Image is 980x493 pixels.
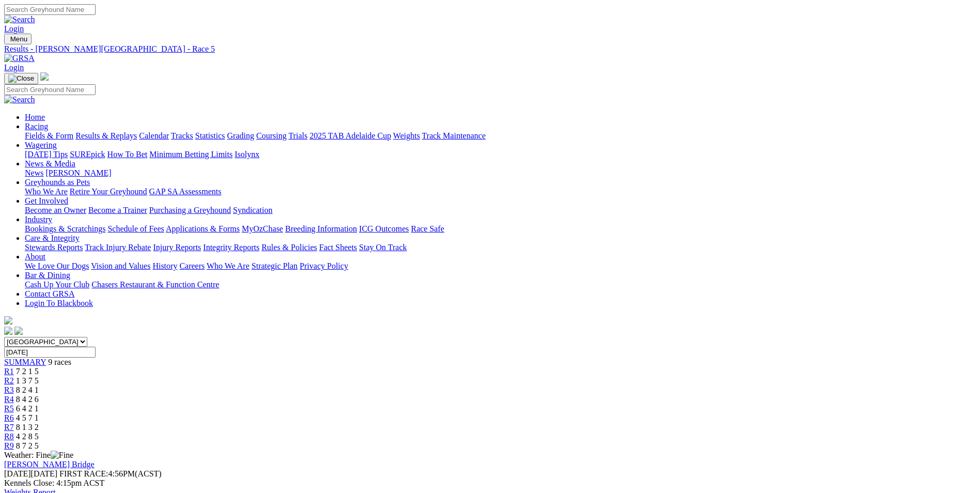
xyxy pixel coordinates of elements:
div: News & Media [25,168,976,178]
a: Stay On Track [359,243,407,252]
a: Results & Replays [75,131,137,140]
div: Wagering [25,150,976,159]
div: Get Involved [25,206,976,215]
div: Care & Integrity [25,243,976,252]
span: 4 2 8 5 [16,432,39,441]
a: Fact Sheets [319,243,357,252]
a: Syndication [233,206,272,214]
a: Retire Your Greyhound [70,187,147,196]
span: [DATE] [4,469,31,478]
a: [PERSON_NAME] Bridge [4,460,95,469]
a: Become a Trainer [88,206,147,214]
a: Weights [393,131,420,140]
a: Industry [25,215,52,224]
a: Track Injury Rebate [85,243,151,252]
a: R3 [4,386,14,394]
a: About [25,252,45,261]
a: Cash Up Your Club [25,280,89,289]
a: R9 [4,441,14,450]
span: 9 races [48,358,71,366]
a: R8 [4,432,14,441]
span: 4 5 7 1 [16,413,39,422]
span: 4:56PM(ACST) [59,469,162,478]
a: Strategic Plan [252,261,298,270]
a: Login [4,24,24,33]
a: Bookings & Scratchings [25,224,105,233]
span: 6 4 2 1 [16,404,39,413]
button: Toggle navigation [4,73,38,84]
span: 8 4 2 6 [16,395,39,404]
a: Login To Blackbook [25,299,93,307]
span: [DATE] [4,469,57,478]
a: GAP SA Assessments [149,187,222,196]
a: Trials [288,131,307,140]
a: R5 [4,404,14,413]
div: Kennels Close: 4:15pm ACST [4,479,976,488]
a: History [152,261,177,270]
a: Chasers Restaurant & Function Centre [91,280,219,289]
img: facebook.svg [4,327,12,335]
a: Privacy Policy [300,261,348,270]
a: Track Maintenance [422,131,486,140]
a: Home [25,113,45,121]
span: R1 [4,367,14,376]
a: R4 [4,395,14,404]
input: Select date [4,347,96,358]
a: MyOzChase [242,224,283,233]
a: Contact GRSA [25,289,74,298]
a: News & Media [25,159,75,168]
a: Applications & Forms [166,224,240,233]
div: Results - [PERSON_NAME][GEOGRAPHIC_DATA] - Race 5 [4,44,976,54]
a: Wagering [25,141,57,149]
a: Isolynx [235,150,259,159]
a: Injury Reports [153,243,201,252]
a: Minimum Betting Limits [149,150,232,159]
a: Fields & Form [25,131,73,140]
a: Become an Owner [25,206,86,214]
div: Racing [25,131,976,141]
span: Menu [10,35,27,43]
img: logo-grsa-white.png [40,72,49,81]
img: Search [4,15,35,24]
a: Who We Are [207,261,250,270]
img: twitter.svg [14,327,23,335]
a: Integrity Reports [203,243,259,252]
a: Who We Are [25,187,68,196]
span: 8 2 4 1 [16,386,39,394]
span: FIRST RACE: [59,469,108,478]
a: ICG Outcomes [359,224,409,233]
a: Race Safe [411,224,444,233]
a: SUREpick [70,150,105,159]
a: R2 [4,376,14,385]
a: Statistics [195,131,225,140]
a: SUMMARY [4,358,46,366]
div: Industry [25,224,976,234]
a: We Love Our Dogs [25,261,89,270]
a: Calendar [139,131,169,140]
span: Weather: Fine [4,451,73,459]
span: 8 1 3 2 [16,423,39,432]
a: R6 [4,413,14,422]
a: [DATE] Tips [25,150,68,159]
a: Racing [25,122,48,131]
div: About [25,261,976,271]
a: Tracks [171,131,193,140]
a: Vision and Values [91,261,150,270]
div: Greyhounds as Pets [25,187,976,196]
a: Stewards Reports [25,243,83,252]
input: Search [4,84,96,95]
a: Careers [179,261,205,270]
a: Coursing [256,131,287,140]
a: How To Bet [107,150,148,159]
a: R7 [4,423,14,432]
a: Breeding Information [285,224,357,233]
a: Purchasing a Greyhound [149,206,231,214]
div: Bar & Dining [25,280,976,289]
